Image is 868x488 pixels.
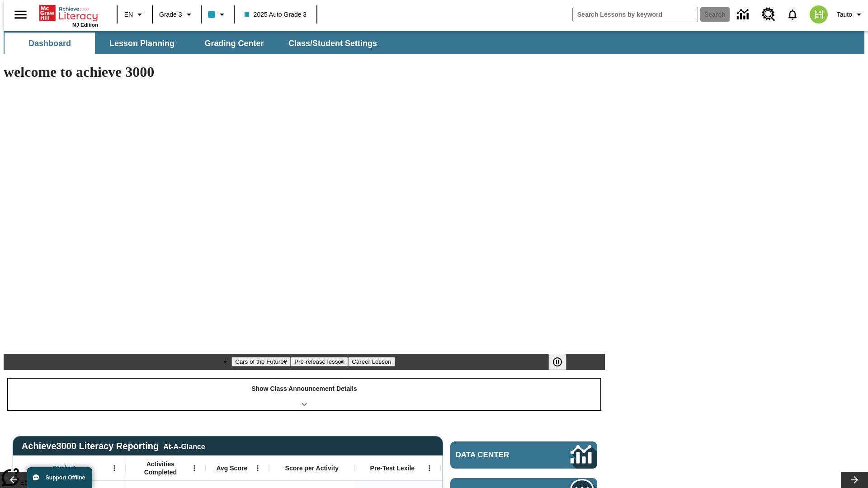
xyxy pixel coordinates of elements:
[131,460,190,476] span: Activities Completed
[27,467,92,488] button: Support Offline
[156,6,198,23] button: Grade: Grade 3, Select a grade
[189,33,279,54] button: Grading Center
[245,10,307,19] span: 2025 Auto Grade 3
[291,357,348,366] button: Slide 2 Pre-release lesson
[39,4,98,22] a: Home
[285,464,339,472] span: Score per Activity
[251,384,357,394] p: Show Class Announcement Details
[159,10,182,19] span: Grade 3
[4,31,864,54] div: SubNavbar
[124,10,133,19] span: EN
[837,10,852,19] span: Tauto
[8,379,600,410] div: Show Class Announcement Details
[781,3,804,26] a: Notifications
[370,464,415,472] span: Pre-Test Lexile
[833,6,868,23] button: Profile/Settings
[281,33,384,54] button: Class/Student Settings
[548,354,566,370] button: Pause
[52,464,75,472] span: Student
[456,450,540,460] span: Data Center
[731,2,756,27] a: Data Center
[573,7,698,22] input: search field
[231,357,291,366] button: Slide 1 Cars of the Future?
[46,474,85,481] span: Support Offline
[216,464,247,472] span: Avg Score
[204,6,231,23] button: Class color is light blue. Change class color
[810,5,828,23] img: avatar image
[120,6,149,23] button: Language: EN, Select a language
[841,472,868,488] button: Lesson carousel, Next
[4,33,385,54] div: SubNavbar
[5,33,95,54] button: Dashboard
[450,441,597,469] a: Data Center
[756,2,781,27] a: Resource Center, Will open in new tab
[188,461,201,475] button: Open Menu
[251,461,264,475] button: Open Menu
[7,1,34,28] button: Open side menu
[72,22,98,28] span: NJ Edition
[108,461,121,475] button: Open Menu
[804,3,833,26] button: Select a new avatar
[163,441,205,451] div: At-A-Glance
[39,3,98,28] div: Home
[348,357,395,366] button: Slide 3 Career Lesson
[548,354,576,370] div: Pause
[22,441,205,451] span: Achieve3000 Literacy Reporting
[4,64,605,80] h1: welcome to achieve 3000
[423,461,436,475] button: Open Menu
[97,33,187,54] button: Lesson Planning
